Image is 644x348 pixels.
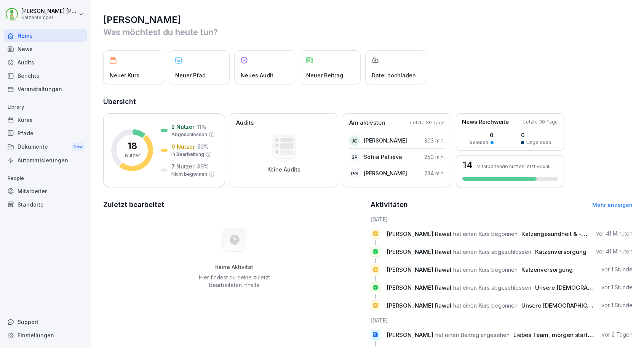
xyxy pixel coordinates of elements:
[476,164,551,169] p: Mitarbeitende nutzen jetzt Bounti
[171,151,204,158] p: In Bearbeitung
[349,135,360,146] div: JG
[4,127,87,140] a: Pfade
[197,143,209,151] p: 50 %
[171,171,207,178] p: Nicht begonnen
[171,131,207,138] p: Abgeschlossen
[267,166,300,173] p: Keine Audits
[72,143,85,151] div: New
[4,140,87,154] a: DokumenteNew
[241,71,273,79] p: Neues Audit
[171,123,195,131] p: 2 Nutzer
[453,284,531,291] span: hat einen Kurs abgeschlossen
[469,131,494,139] p: 0
[453,248,531,255] span: hat einen Kurs abgeschlossen
[424,136,445,144] p: 303 min.
[462,160,473,170] h3: 14
[371,215,633,223] h6: [DATE]
[601,284,633,291] p: vor 1 Stunde
[410,119,445,126] p: Letzte 30 Tage
[128,141,137,151] p: 18
[535,284,620,291] span: Unsere [DEMOGRAPHIC_DATA]
[387,331,433,338] span: [PERSON_NAME]
[592,202,633,208] a: Mehr anzeigen
[4,172,87,184] p: People
[4,154,87,167] a: Automatisierungen
[197,162,209,170] p: 39 %
[462,118,509,127] p: News Reichweite
[453,302,518,309] span: hat einen Kurs begonnen
[4,82,87,96] a: Veranstaltungen
[601,301,633,309] p: vor 1 Stunde
[521,302,606,309] span: Unsere [DEMOGRAPHIC_DATA]
[196,264,273,271] h5: Keine Aktivität
[526,139,551,146] p: Ungelesen
[4,69,87,82] a: Berichte
[387,266,451,273] span: [PERSON_NAME] Rawal
[4,184,87,198] a: Mitarbeiter
[21,8,77,14] p: [PERSON_NAME] [PERSON_NAME]
[521,230,619,237] span: Katzengesundheit & -wohlbefinden
[349,152,360,162] div: SP
[4,198,87,211] a: Standorte
[371,199,408,210] h2: Aktivitäten
[4,329,87,342] a: Einstellungen
[110,71,139,79] p: Neuer Kurs
[171,143,195,151] p: 9 Nutzer
[521,131,551,139] p: 0
[349,119,385,127] p: Am aktivsten
[103,14,633,26] h1: [PERSON_NAME]
[364,136,407,144] p: [PERSON_NAME]
[535,248,586,255] span: Katzenversorgung
[601,266,633,273] p: vor 1 Stunde
[4,140,87,154] div: Dokumente
[349,168,360,179] div: PG
[523,119,558,125] p: Letzte 30 Tage
[103,199,365,210] h2: Zuletzt bearbeitet
[4,315,87,329] div: Support
[236,119,254,127] p: Audits
[196,274,273,289] p: Hier findest du deine zuletzt bearbeiteten Inhalte
[424,169,445,177] p: 234 min.
[171,162,195,170] p: 7 Nutzer
[364,169,407,177] p: [PERSON_NAME]
[387,230,451,237] span: [PERSON_NAME] Rawal
[197,123,206,131] p: 11 %
[521,266,573,273] span: Katzenversorgung
[103,26,633,38] p: Was möchtest du heute tun?
[453,266,518,273] span: hat einen Kurs begonnen
[4,113,87,127] a: Kurse
[387,284,451,291] span: [PERSON_NAME] Rawal
[4,56,87,69] a: Audits
[602,331,633,338] p: vor 2 Tagen
[596,248,633,255] p: vor 41 Minuten
[372,71,416,79] p: Datei hochladen
[4,42,87,56] a: News
[175,71,206,79] p: Neuer Pfad
[306,71,343,79] p: Neuer Beitrag
[364,153,402,161] p: Sofiia Paliieva
[21,15,77,20] p: Katzentempel
[435,331,510,338] span: hat einen Beitrag angesehen
[103,96,633,107] h2: Übersicht
[4,29,87,42] a: Home
[371,316,633,324] h6: [DATE]
[387,302,451,309] span: [PERSON_NAME] Rawal
[424,153,445,161] p: 250 min.
[125,152,140,159] p: Nutzer
[596,230,633,237] p: vor 41 Minuten
[387,248,451,255] span: [PERSON_NAME] Rawal
[469,139,488,146] p: Gelesen
[4,101,87,113] p: Library
[453,230,518,237] span: hat einen Kurs begonnen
